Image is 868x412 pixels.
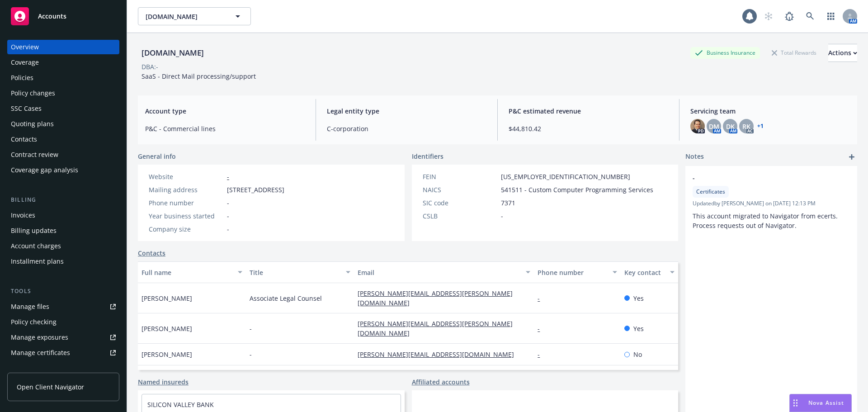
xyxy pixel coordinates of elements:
div: Tools [7,287,119,296]
span: No [633,350,642,359]
div: Title [250,268,340,277]
button: [DOMAIN_NAME] [138,7,251,25]
div: Email [358,268,520,277]
div: SSC Cases [11,101,42,116]
span: - [250,350,252,359]
a: Overview [7,40,119,54]
span: $44,810.42 [509,124,668,133]
span: DK [726,122,735,131]
a: SILICON VALLEY BANK [147,400,214,409]
a: Policy checking [7,315,119,329]
span: Identifiers [412,152,443,161]
div: SIC code [423,198,497,208]
div: NAICS [423,185,497,194]
a: Affiliated accounts [412,377,470,387]
a: Invoices [7,208,119,223]
div: Phone number [149,198,223,208]
a: Start snowing [759,7,778,25]
div: [DOMAIN_NAME] [138,47,208,59]
div: Website [149,172,223,181]
span: 7371 [501,198,515,208]
span: - [501,211,503,221]
a: Contract review [7,147,119,162]
a: Quoting plans [7,117,119,131]
span: Legal entity type [327,106,486,116]
div: Overview [11,40,39,54]
span: Account type [145,106,305,116]
span: P&C estimated revenue [509,106,668,116]
a: Manage files [7,299,119,314]
div: Contacts [11,132,37,147]
div: Contract review [11,147,58,162]
a: [PERSON_NAME][EMAIL_ADDRESS][PERSON_NAME][DOMAIN_NAME] [358,289,513,307]
span: [DOMAIN_NAME] [146,12,224,21]
span: Yes [633,324,644,333]
div: Total Rewards [767,47,821,58]
a: Named insureds [138,377,189,387]
span: [STREET_ADDRESS] [227,185,284,194]
span: General info [138,152,176,161]
a: Report a Bug [780,7,798,25]
a: Installment plans [7,254,119,269]
div: Company size [149,224,223,234]
span: Associate Legal Counsel [250,294,322,303]
div: Business Insurance [690,47,760,58]
span: Open Client Navigator [17,382,84,392]
button: Full name [138,261,246,283]
span: This account migrated to Navigator from ecerts. Process requests out of Navigator. [693,212,840,230]
a: Contacts [7,132,119,147]
a: Search [801,7,819,25]
div: Policy checking [11,315,57,329]
div: Installment plans [11,254,64,269]
div: Full name [142,268,232,277]
span: - [227,211,229,221]
div: Quoting plans [11,117,54,131]
a: Switch app [822,7,840,25]
a: Contacts [138,248,165,258]
span: - [227,224,229,234]
div: Key contact [624,268,665,277]
a: - [538,294,547,303]
a: Account charges [7,239,119,253]
span: Accounts [38,13,66,20]
a: Accounts [7,4,119,29]
div: Manage exposures [11,330,68,345]
div: Policy changes [11,86,55,100]
div: Actions [828,44,857,62]
a: Coverage gap analysis [7,163,119,177]
span: DM [709,122,719,131]
a: +1 [757,123,764,129]
a: SSC Cases [7,101,119,116]
a: Policies [7,71,119,85]
span: - [250,324,252,333]
div: Mailing address [149,185,223,194]
button: Nova Assist [789,394,852,412]
div: Billing [7,195,119,204]
div: Coverage gap analysis [11,163,78,177]
div: Drag to move [790,394,801,412]
a: - [538,324,547,333]
a: Coverage [7,55,119,70]
a: Policy changes [7,86,119,100]
span: Notes [685,152,704,162]
span: Servicing team [690,106,850,116]
a: Manage claims [7,361,119,375]
a: Manage certificates [7,346,119,360]
span: RK [742,122,750,131]
span: Nova Assist [808,399,844,407]
span: [PERSON_NAME] [142,294,192,303]
div: Manage claims [11,361,57,375]
img: photo [690,119,705,133]
div: CSLB [423,211,497,221]
span: 541511 - Custom Computer Programming Services [501,185,653,194]
a: Billing updates [7,223,119,238]
div: Policies [11,71,33,85]
a: - [227,172,229,181]
div: -CertificatesUpdatedby [PERSON_NAME] on [DATE] 12:13 PMThis account migrated to Navigator from ec... [685,166,857,237]
span: Certificates [696,188,725,196]
div: Year business started [149,211,223,221]
span: SaaS - Direct Mail processing/support [142,72,256,81]
span: P&C - Commercial lines [145,124,305,133]
div: Manage certificates [11,346,70,360]
span: - [227,198,229,208]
